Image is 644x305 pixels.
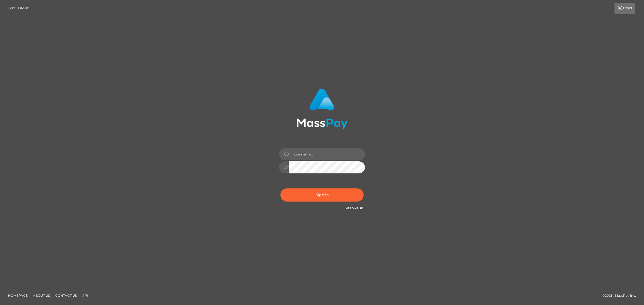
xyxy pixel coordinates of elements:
img: MassPay Login [297,88,347,129]
a: Homepage [6,291,30,300]
a: Contact Us [53,291,79,300]
a: Login Page [8,3,29,14]
input: Username... [289,148,365,160]
div: © 2025 , MassPay Inc. [602,293,640,299]
button: Sign in [280,188,364,202]
a: Login [614,3,635,14]
a: About Us [31,291,52,300]
a: Need Help? [346,207,364,210]
a: API [80,291,90,300]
